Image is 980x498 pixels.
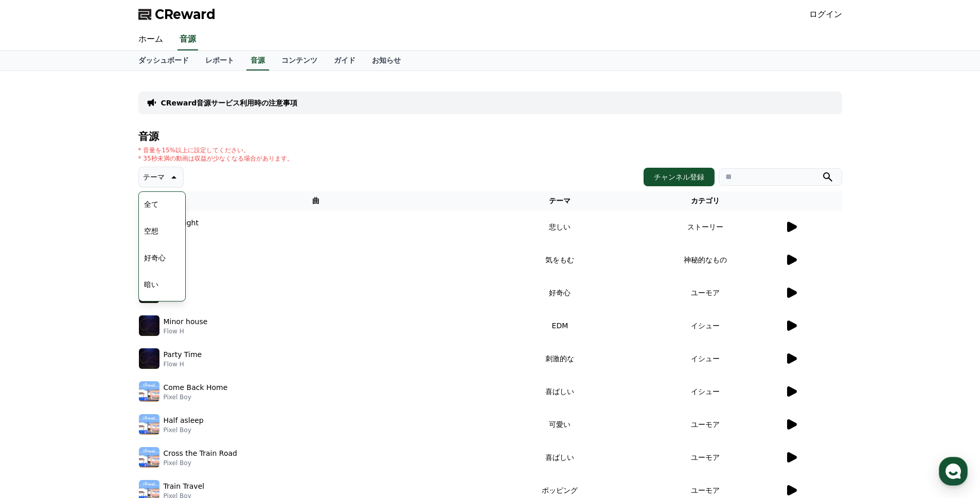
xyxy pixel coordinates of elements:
button: 好奇心 [140,246,170,269]
a: レポート [197,51,242,70]
span: CReward [155,6,216,23]
td: 刺激的な [494,342,626,375]
th: 曲 [138,191,494,210]
p: Party Time [164,349,202,360]
td: 喜ばしい [494,441,626,474]
td: イシュー [626,342,784,375]
p: Pixel Boy [164,426,204,434]
td: イシュー [626,309,784,342]
button: チャンネル登録 [644,168,715,186]
span: Home [26,342,44,350]
a: お知らせ [364,51,409,70]
p: * 音量を15%以上に設定してください。 [138,146,293,154]
span: Messages [85,342,116,350]
p: Pixel Boy [164,459,237,467]
td: 可愛い [494,408,626,441]
p: Come Back Home [164,382,228,393]
img: music [139,447,159,468]
p: Train Travel [164,481,205,492]
p: Flow H [164,360,202,368]
td: ユーモア [626,276,784,309]
a: CReward音源サービス利用時の注意事項 [161,98,298,108]
p: Flow H [164,327,208,335]
a: 音源 [246,51,269,70]
p: Cross the Train Road [164,448,237,459]
td: 気をもむ [494,243,626,276]
a: Messages [68,326,133,352]
td: 喜ばしい [494,375,626,408]
span: Settings [152,342,177,350]
a: CReward [138,6,216,23]
th: テーマ [494,191,626,210]
td: EDM [494,309,626,342]
a: ホーム [130,29,171,50]
a: コンテンツ [273,51,326,70]
img: music [139,414,159,435]
a: ログイン [809,8,842,21]
a: ガイド [326,51,364,70]
p: * 35秒未満の動画は収益が少なくなる場合があります。 [138,154,293,163]
button: 全て [140,193,163,216]
a: ダッシュボード [130,51,197,70]
p: テーマ [143,170,165,184]
button: 暗い [140,273,163,296]
a: 音源 [177,29,198,50]
p: Sad Night [164,218,199,228]
img: music [139,381,159,402]
img: music [139,315,159,336]
th: カテゴリ [626,191,784,210]
td: 神秘的なもの [626,243,784,276]
p: Pixel Boy [164,393,228,401]
td: イシュー [626,375,784,408]
button: 空想 [140,220,163,242]
a: Settings [133,326,198,352]
a: Home [3,326,68,352]
td: ユーモア [626,408,784,441]
p: Minor house [164,316,208,327]
td: 悲しい [494,210,626,243]
p: Half asleep [164,415,204,426]
td: ストーリー [626,210,784,243]
td: 好奇心 [494,276,626,309]
td: ユーモア [626,441,784,474]
img: music [139,348,159,369]
button: テーマ [138,167,184,187]
h4: 音源 [138,131,842,142]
